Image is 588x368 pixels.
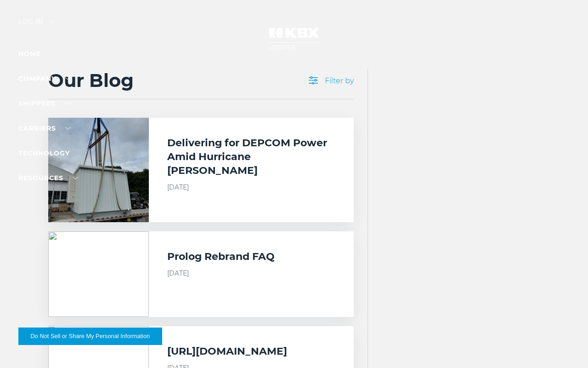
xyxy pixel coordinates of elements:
h3: Prolog Rebrand FAQ [167,250,275,264]
h3: [URL][DOMAIN_NAME] [167,345,287,358]
a: Technology [18,149,70,157]
span: [DATE] [167,182,335,192]
img: kbx logo [260,18,328,59]
a: Prolog Rebrand FAQ [DATE] [48,231,354,317]
a: Delivering for DEPCOM Amid Hurricane Milton Delivering for DEPCOM Power Amid Hurricane [PERSON_NA... [48,118,354,222]
a: SHIPPERS [18,99,70,108]
a: Company [18,75,71,83]
a: Carriers [18,124,71,132]
a: Home [18,50,41,58]
img: Delivering for DEPCOM Amid Hurricane Milton [48,118,149,222]
div: Log in [18,18,55,32]
iframe: Chat Widget [542,324,588,368]
img: filter [309,76,318,85]
span: Filter by [309,76,354,85]
span: [DATE] [167,268,335,278]
h3: Delivering for DEPCOM Power Amid Hurricane [PERSON_NAME] [167,136,335,178]
a: RESOURCES [18,174,78,182]
button: Do Not Sell or Share My Personal Information [18,328,162,345]
img: arrow [50,20,55,23]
